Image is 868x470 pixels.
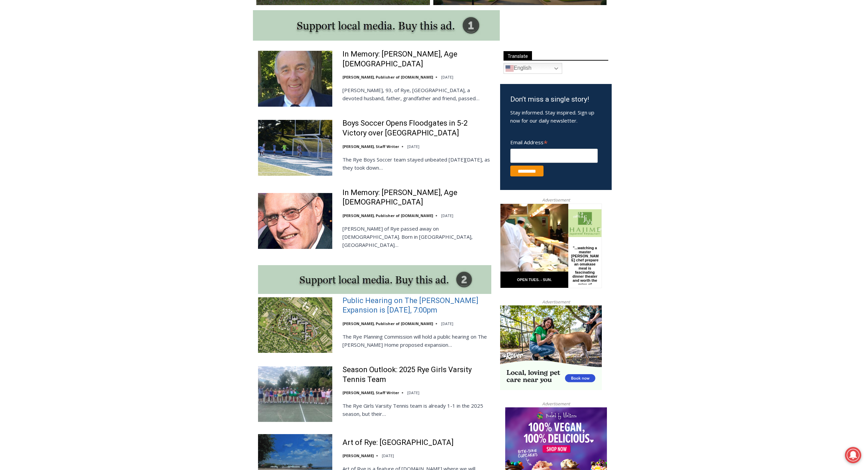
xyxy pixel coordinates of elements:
div: "At the 10am stand-up meeting, each intern gets a chance to take [PERSON_NAME] and the other inte... [171,0,320,66]
label: Email Address [510,135,598,148]
img: In Memory: Donald J. Demas, Age 90 [258,193,332,249]
span: Advertisement [535,299,577,305]
a: English [504,63,562,74]
span: Advertisement [535,197,577,203]
p: Stay informed. Stay inspired. Sign up now for our daily newsletter. [510,108,601,125]
a: [PERSON_NAME] [342,453,374,458]
a: Season Outlook: 2025 Rye Girls Varsity Tennis Team [342,365,491,384]
p: [PERSON_NAME], 93, of Rye, [GEOGRAPHIC_DATA], a devoted husband, father, grandfather and friend, ... [342,86,491,102]
time: [DATE] [441,213,453,218]
p: The Rye Planning Commission will hold a public hearing on The [PERSON_NAME] Home proposed expansion… [342,333,491,349]
img: support local media, buy this ad [253,10,500,41]
img: Boys Soccer Opens Floodgates in 5-2 Victory over Westlake [258,120,332,175]
a: [PERSON_NAME], Staff Writer [342,390,399,395]
a: In Memory: [PERSON_NAME], Age [DEMOGRAPHIC_DATA] [342,188,491,207]
img: Public Hearing on The Osborn Expansion is Tuesday, 7:00pm [258,297,332,353]
a: Open Tues. - Sun. [PHONE_NUMBER] [0,68,68,84]
a: [PERSON_NAME], Staff Writer [342,144,399,149]
a: [PERSON_NAME], Publisher of [DOMAIN_NAME] [342,74,433,80]
a: Intern @ [DOMAIN_NAME] [163,66,329,84]
h3: Don’t miss a single story! [510,94,601,105]
span: Translate [504,51,532,60]
p: The Rye Boys Soccer team stayed unbeated [DATE][DATE], as they took down… [342,155,491,172]
img: Season Outlook: 2025 Rye Girls Varsity Tennis Team [258,366,332,422]
a: Art of Rye: [GEOGRAPHIC_DATA] [342,438,454,448]
a: Public Hearing on The [PERSON_NAME] Expansion is [DATE], 7:00pm [342,296,491,315]
img: en [506,64,514,72]
p: [PERSON_NAME] of Rye passed away on [DEMOGRAPHIC_DATA]. Born in [GEOGRAPHIC_DATA], [GEOGRAPHIC_DA... [342,225,491,249]
p: The Rye Girls Varsity Tennis team is already 1-1 in the 2025 season, but their… [342,402,491,418]
span: Intern @ [DOMAIN_NAME] [177,67,314,83]
span: Advertisement [535,401,577,407]
time: [DATE] [441,74,453,80]
time: [DATE] [407,390,419,395]
a: [PERSON_NAME], Publisher of [DOMAIN_NAME] [342,213,433,218]
a: [PERSON_NAME], Publisher of [DOMAIN_NAME] [342,321,433,326]
img: support local media, buy this ad [258,265,491,294]
time: [DATE] [407,144,419,149]
a: Boys Soccer Opens Floodgates in 5-2 Victory over [GEOGRAPHIC_DATA] [342,119,491,138]
time: [DATE] [441,321,453,326]
div: "...watching a master [PERSON_NAME] chef prepare an omakase meal is fascinating dinner theater an... [70,42,100,81]
a: In Memory: [PERSON_NAME], Age [DEMOGRAPHIC_DATA] [342,49,491,69]
img: In Memory: Richard Allen Hynson, Age 93 [258,51,332,106]
span: Open Tues. - Sun. [PHONE_NUMBER] [2,70,66,95]
time: [DATE] [382,453,394,458]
